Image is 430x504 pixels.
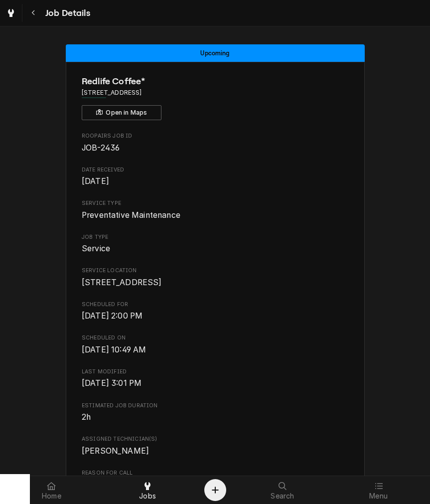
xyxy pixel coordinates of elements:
span: Job Type [82,243,348,255]
span: Estimated Job Duration [82,402,348,410]
span: Service Location [82,267,348,275]
span: Home [42,492,61,500]
span: Jobs [139,492,156,500]
span: Date Received [82,175,348,187]
span: Service Location [82,277,348,289]
span: Roopairs Job ID [82,132,348,140]
span: Reason For Call [82,469,348,477]
a: Menu [331,478,426,502]
div: Service Type [82,199,348,221]
span: Scheduled For [82,301,348,309]
span: Scheduled On [82,334,348,342]
div: Estimated Job Duration [82,402,348,423]
span: Assigned Technician(s) [82,445,348,457]
div: Service Location [82,267,348,288]
span: Scheduled On [82,344,348,356]
span: [STREET_ADDRESS] [82,278,162,287]
span: 2h [82,412,91,422]
a: Home [4,478,99,502]
span: Search [271,492,294,500]
span: Address [82,88,348,97]
span: [DATE] 3:01 PM [82,378,142,388]
span: Job Details [42,6,90,20]
span: Date Received [82,166,348,174]
span: Name [82,75,348,88]
span: [PERSON_NAME] [82,446,149,456]
div: Client Information [82,75,348,120]
button: Navigate back [24,4,42,22]
span: Service Type [82,199,348,207]
span: Job Type [82,233,348,241]
span: Roopairs Job ID [82,142,348,154]
span: Scheduled For [82,310,348,322]
div: Status [66,44,365,62]
span: Upcoming [200,50,229,56]
span: Last Modified [82,377,348,389]
div: Scheduled On [82,334,348,355]
div: Last Modified [82,368,348,389]
div: Date Received [82,166,348,187]
span: Last Modified [82,368,348,376]
span: JOB-2436 [82,143,120,153]
a: Go to Jobs [2,4,20,22]
div: Scheduled For [82,301,348,322]
div: Roopairs Job ID [82,132,348,154]
span: Service Type [82,209,348,221]
span: Preventative Maintenance [82,210,180,220]
span: Menu [369,492,388,500]
button: Create Object [204,479,226,501]
span: [DATE] 2:00 PM [82,311,143,321]
div: Job Type [82,233,348,255]
a: Jobs [100,478,195,502]
span: [DATE] [82,176,109,186]
a: Search [235,478,330,502]
button: Open in Maps [82,105,161,120]
span: Service [82,244,110,253]
span: [DATE] 10:49 AM [82,345,146,354]
span: Assigned Technician(s) [82,435,348,443]
div: Assigned Technician(s) [82,435,348,457]
span: Estimated Job Duration [82,411,348,423]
